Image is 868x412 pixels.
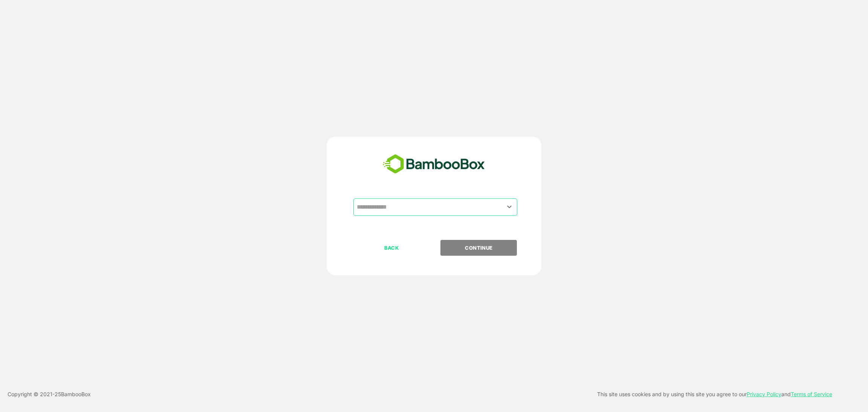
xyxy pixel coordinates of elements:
p: BACK [354,244,429,252]
button: BACK [353,240,430,256]
p: Copyright © 2021- 25 BambooBox [8,390,91,399]
p: CONTINUE [441,244,517,252]
button: CONTINUE [440,240,517,256]
p: This site uses cookies and by using this site you agree to our and [597,390,832,399]
img: bamboobox [379,152,489,177]
a: Privacy Policy [747,391,781,397]
a: Terms of Service [791,391,832,397]
button: Open [504,202,515,212]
